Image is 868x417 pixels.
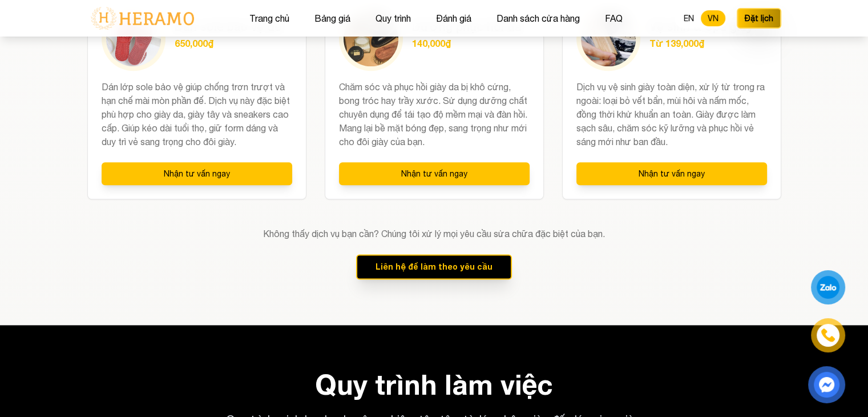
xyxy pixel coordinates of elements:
[356,254,512,279] button: Liên hệ để làm theo yêu cầu
[433,11,475,26] button: Đánh giá
[87,6,197,30] img: logo-with-text.png
[102,80,292,149] p: Dán lớp sole bảo vệ giúp chống trơn trượt và hạn chế mài mòn phần đế. Dịch vụ này đặc biệt phù hợ...
[106,11,161,66] img: Dán sole bảo vệ đế
[339,80,530,149] p: Chăm sóc và phục hồi giày da bị khô cứng, bong tróc hay trầy xước. Sử dụng dưỡng chất chuyên dụng...
[820,327,836,343] img: phone-icon
[576,80,767,149] p: Dịch vụ vệ sinh giày toàn diện, xử lý từ trong ra ngoài: loại bỏ vết bẩn, mùi hôi và nấm mốc, đồn...
[737,8,781,29] button: Đặt lịch
[412,37,522,50] p: 140,000₫
[581,11,636,66] img: Vệ sinh & Spa giày
[102,162,292,185] button: Nhận tư vấn ngay
[246,11,293,26] button: Trang chủ
[677,10,701,26] button: EN
[344,11,398,66] img: Dưỡng phục hồi da
[493,11,583,26] button: Danh sách cửa hàng
[87,227,781,240] p: Không thấy dịch vụ bạn cần? Chúng tôi xử lý mọi yêu cầu sửa chữa đặc biệt của bạn.
[576,162,767,185] button: Nhận tư vấn ngay
[372,11,414,26] button: Quy trình
[175,37,281,50] p: 650,000₫
[601,11,626,26] button: FAQ
[87,371,781,398] h2: Quy trình làm việc
[701,10,725,26] button: VN
[649,37,753,50] p: Từ 139,000₫
[339,162,530,185] button: Nhận tư vấn ngay
[311,11,354,26] button: Bảng giá
[813,320,843,351] a: phone-icon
